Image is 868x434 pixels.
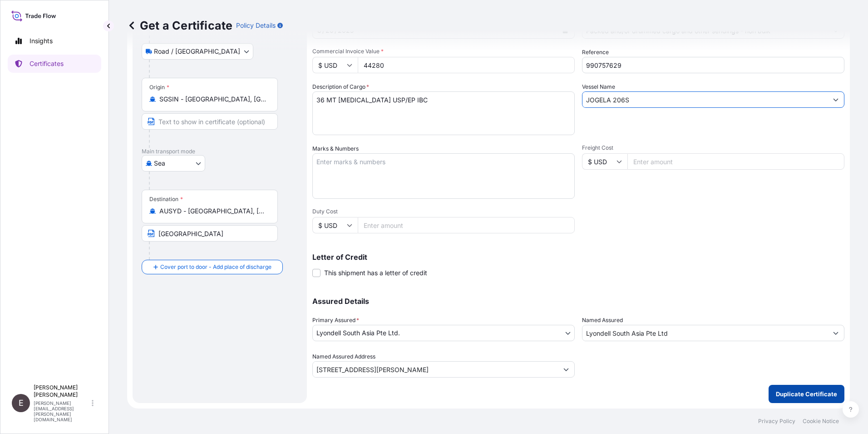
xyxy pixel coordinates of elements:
[758,418,795,425] a: Privacy Policy
[828,91,844,108] button: Show suggestions
[312,298,844,305] p: Assured Details
[30,59,64,68] p: Certificates
[160,262,271,272] span: Cover port to door - Add place of discharge
[828,325,844,341] button: Show suggestions
[149,196,183,203] div: Destination
[558,361,574,378] button: Show suggestions
[582,144,844,151] span: Freight Cost
[803,418,839,425] a: Cookie Notice
[159,95,266,104] input: Origin
[142,43,253,60] button: Select transport
[142,155,205,172] button: Select transport
[312,316,359,325] span: Primary Assured
[313,361,558,378] input: Named Assured Address
[159,207,266,216] input: Destination
[142,260,283,274] button: Cover port to door - Add place of discharge
[358,217,575,233] input: Enter amount
[8,55,101,73] a: Certificates
[324,268,427,278] span: This shipment has a letter of credit
[312,144,359,153] label: Marks & Numbers
[312,91,575,135] textarea: 36 MT [MEDICAL_DATA] USP/EP IBC
[312,352,375,361] label: Named Assured Address
[582,82,615,91] label: Vessel Name
[127,18,232,33] p: Get a Certificate
[34,400,90,422] p: [PERSON_NAME][EMAIL_ADDRESS][PERSON_NAME][DOMAIN_NAME]
[19,399,24,408] span: E
[154,159,165,168] span: Sea
[582,57,844,73] input: Enter booking reference
[769,385,844,403] button: Duplicate Certificate
[142,113,278,130] input: Text to appear on certificate
[582,325,828,341] input: Assured Name
[582,48,609,57] label: Reference
[582,91,828,108] input: Type to search vessel name or IMO
[154,47,240,56] span: Road / [GEOGRAPHIC_DATA]
[8,32,101,50] a: Insights
[316,328,400,338] span: Lyondell South Asia Pte Ltd.
[142,225,278,242] input: Text to appear on certificate
[312,208,575,215] span: Duty Cost
[312,82,369,91] label: Description of Cargo
[312,48,575,55] span: Commercial Invoice Value
[776,389,837,399] p: Duplicate Certificate
[582,316,623,325] label: Named Assured
[236,21,276,30] p: Policy Details
[627,153,844,170] input: Enter amount
[312,253,844,261] p: Letter of Credit
[30,36,53,45] p: Insights
[312,325,575,341] button: Lyondell South Asia Pte Ltd.
[34,384,90,399] p: [PERSON_NAME] [PERSON_NAME]
[142,148,298,155] p: Main transport mode
[149,84,169,91] div: Origin
[358,57,575,73] input: Enter amount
